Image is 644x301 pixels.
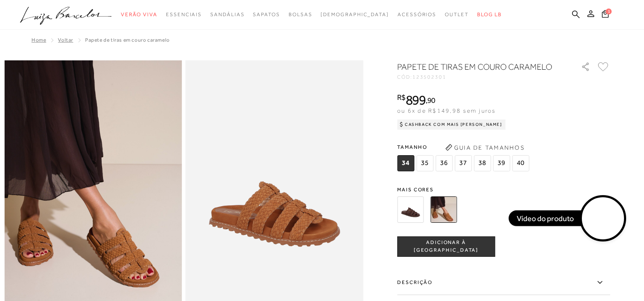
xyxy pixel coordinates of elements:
span: Sandálias [210,11,244,17]
div: Cashback com Mais [PERSON_NAME] [397,119,506,130]
a: BLOG LB [477,7,502,23]
span: Tamanho [397,141,531,153]
span: Bolsas [289,11,312,17]
span: BLOG LB [477,11,502,17]
span: Essenciais [166,11,202,17]
img: PAPETE DE TIRAS EM COURO CAFÉ [397,196,424,223]
i: , [426,97,435,104]
span: 899 [406,92,426,108]
span: 36 [435,155,452,171]
span: 37 [455,155,472,171]
span: 40 [512,155,529,171]
a: noSubCategoriesText [321,7,389,23]
button: ADICIONAR À [GEOGRAPHIC_DATA] [397,236,495,257]
span: Sapatos [253,11,280,17]
img: PAPETE DE TIRAS EM COURO CARAMELO [430,196,457,223]
span: Mais cores [397,187,610,192]
span: 90 [427,96,435,105]
a: noSubCategoriesText [445,7,469,23]
span: ou 6x de R$149,98 sem juros [397,107,495,114]
a: Voltar [58,37,73,43]
span: 1 [606,9,612,14]
a: noSubCategoriesText [121,7,157,23]
span: Outlet [445,11,469,17]
label: Descrição [397,270,610,295]
a: noSubCategoriesText [210,7,244,23]
span: PAPETE DE TIRAS EM COURO CARAMELO [85,37,170,43]
span: 34 [397,155,414,171]
a: Home [31,37,46,43]
a: noSubCategoriesText [398,7,436,23]
i: R$ [397,94,406,101]
button: Guia de Tamanhos [442,141,527,154]
span: [DEMOGRAPHIC_DATA] [321,11,389,17]
span: 39 [493,155,510,171]
a: noSubCategoriesText [253,7,280,23]
div: CÓD: [397,74,567,80]
span: Acessórios [398,11,436,17]
a: noSubCategoriesText [166,7,202,23]
span: Verão Viva [121,11,157,17]
h1: PAPETE DE TIRAS EM COURO CARAMELO [397,61,557,73]
span: 38 [474,155,491,171]
button: 1 [599,9,611,21]
span: 123502301 [412,74,447,80]
a: noSubCategoriesText [289,7,312,23]
span: 35 [416,155,433,171]
span: ADICIONAR À [GEOGRAPHIC_DATA] [398,239,495,254]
